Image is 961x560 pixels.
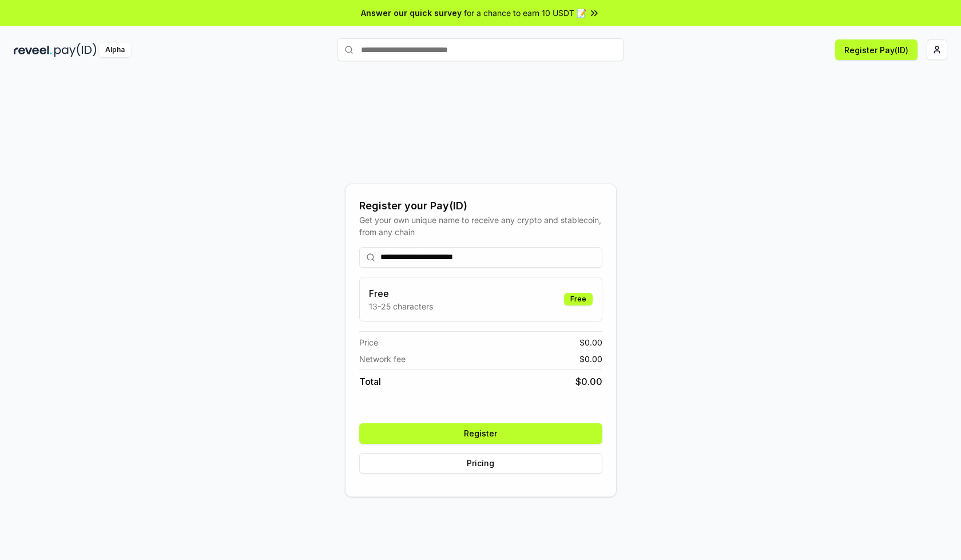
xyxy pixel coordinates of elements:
span: Answer our quick survey [361,7,462,19]
span: $ 0.00 [575,375,602,388]
button: Register Pay(ID) [835,39,918,60]
img: reveel_dark [14,43,52,57]
span: Total [359,375,381,388]
span: Price [359,336,378,348]
h3: Free [369,287,433,300]
p: 13-25 characters [369,300,433,312]
div: Register your Pay(ID) [359,198,602,214]
div: Alpha [99,43,131,57]
img: pay_id [54,43,97,57]
div: Free [564,293,593,305]
button: Pricing [359,453,602,474]
span: Network fee [359,353,406,365]
button: Register [359,423,602,444]
span: for a chance to earn 10 USDT 📝 [464,7,586,19]
div: Get your own unique name to receive any crypto and stablecoin, from any chain [359,214,602,238]
span: $ 0.00 [579,336,602,348]
span: $ 0.00 [579,353,602,365]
